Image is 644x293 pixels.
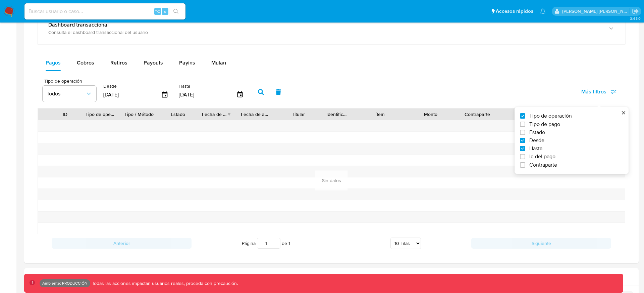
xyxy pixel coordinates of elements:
span: Accesos rápidos [496,8,533,15]
p: Ambiente: PRODUCCIÓN [42,282,88,285]
span: s [164,8,166,14]
p: facundoagustin.borghi@mercadolibre.com [562,8,630,14]
a: Notificaciones [540,8,546,14]
span: 3.163.0 [630,16,641,21]
span: ⌥ [155,8,160,14]
input: Buscar usuario o caso... [24,7,185,16]
a: Salir [632,8,639,15]
button: search-icon [169,7,183,16]
p: Todas las acciones impactan usuarios reales, proceda con precaución. [90,280,238,287]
